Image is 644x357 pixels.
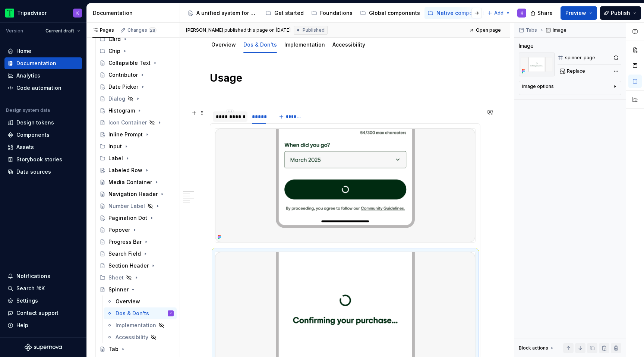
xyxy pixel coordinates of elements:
a: Inline Prompt [97,129,177,140]
a: Section Header [97,260,177,272]
a: Components [4,129,82,141]
a: Icon Container [97,117,177,129]
button: Publish [600,6,641,20]
a: Settings [4,295,82,307]
a: Tab [97,343,177,355]
a: Global components [357,7,423,19]
span: Published [303,27,325,33]
span: Tabs [526,27,537,33]
a: Overview [104,296,177,307]
div: Notifications [16,272,50,280]
div: Sheet [108,274,124,281]
div: K [521,10,523,16]
div: Analytics [16,72,40,79]
div: Version [6,28,23,34]
div: Number Label [108,202,145,210]
a: Accessibility [332,41,365,48]
div: Changes [127,27,157,33]
h1: Usage [210,71,480,85]
div: Get started [274,9,304,17]
a: Documentation [4,57,82,69]
div: Label [108,155,123,162]
span: Preview [565,9,586,17]
div: Card [108,35,121,43]
a: Progress Bar [97,236,177,248]
div: Pages [92,27,114,33]
a: Number Label [97,200,177,212]
div: Input [97,140,177,152]
div: Design system data [6,107,50,113]
a: Labeled Row [97,164,177,176]
div: Overview [208,37,239,52]
div: Code automation [16,84,61,92]
div: Accessibility [329,37,368,52]
a: A unified system for every journey. [184,7,261,19]
div: Spinner [108,286,129,293]
div: K [76,10,79,16]
div: Dos & Don'ts [116,310,149,317]
div: Documentation [93,9,177,17]
div: Popover [108,226,130,234]
a: Date Picker [97,81,177,93]
div: Home [16,47,31,55]
a: Dos & Don'ts [243,41,277,48]
div: Labeled Row [108,167,142,174]
svg: Supernova Logo [25,344,62,351]
div: Chip [108,47,120,55]
div: Search ⌘K [16,285,45,292]
a: Overview [211,41,236,48]
div: Native components [436,9,487,17]
a: Search Field [97,248,177,260]
img: f2c08c5a-657f-4af1-affc-0fb895c26c29.png [215,129,475,242]
div: Sheet [97,272,177,284]
button: Contact support [4,307,82,319]
div: Section Header [108,262,149,269]
span: Publish [611,9,630,17]
div: Implementation [281,37,328,52]
button: Search ⌘K [4,282,82,294]
div: Implementation [116,322,156,329]
div: Search Field [108,250,141,258]
a: Implementation [104,319,177,331]
a: Popover [97,224,177,236]
div: Card [97,33,177,45]
div: Image options [522,83,554,89]
button: Add [485,8,513,18]
div: Settings [16,297,38,304]
div: Histogram [108,107,135,114]
span: Replace [567,68,585,74]
a: Storybook stories [4,154,82,165]
div: Progress Bar [108,238,142,246]
button: Preview [561,6,597,20]
span: Open page [476,27,501,33]
div: Date Picker [108,83,138,91]
button: Current draft [42,26,83,36]
div: Documentation [16,60,56,67]
div: Storybook stories [16,156,62,163]
span: Share [537,9,553,17]
div: Components [16,131,50,139]
div: A unified system for every journey. [196,9,258,17]
button: Share [527,6,558,20]
a: Code automation [4,82,82,94]
a: Data sources [4,166,82,178]
button: Replace [558,66,588,76]
div: spinner-page [565,55,595,61]
div: Dos & Don'ts [240,37,280,52]
div: Contributor [108,71,138,79]
button: Tabs [517,25,540,35]
div: Chip [97,45,177,57]
button: Notifications [4,270,82,282]
a: Pagination Dot [97,212,177,224]
a: Foundations [308,7,356,19]
a: Spinner [97,284,177,296]
span: Add [494,10,503,16]
div: Icon Container [108,119,147,126]
div: Global components [369,9,420,17]
a: Home [4,45,82,57]
div: Navigation Header [108,190,158,198]
a: Design tokens [4,117,82,129]
div: Contact support [16,309,59,317]
div: Tripadvisor [17,9,47,17]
